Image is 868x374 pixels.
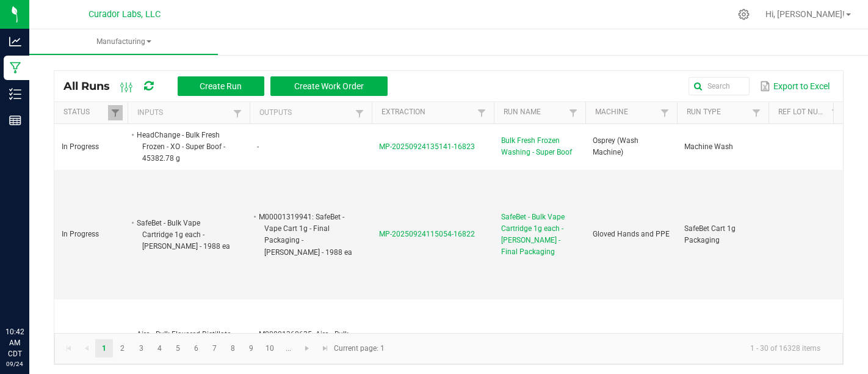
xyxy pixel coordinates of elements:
a: Page 6 [187,339,205,358]
li: M00001360635: Airo - Bulk Vape Cart 1g Each - Northern Lights - 1000 ea [257,328,353,364]
span: Osprey (Wash Machine) [593,136,638,156]
span: Gloved Hands and PPE [593,230,670,238]
span: In Progress [62,230,99,238]
span: Curador Labs, LLC [89,9,161,20]
a: Page 4 [151,339,168,358]
li: HeadChange - Bulk Fresh Frozen - XO - Super Boof - 45382.78 g [135,129,231,165]
p: 09/24 [5,359,24,369]
inline-svg: Inventory [9,88,21,100]
a: Filter [749,105,764,120]
a: ExtractionSortable [382,108,474,117]
a: Go to the next page [298,339,316,358]
a: Page 1 [95,339,113,358]
span: Manufacturing [29,37,218,47]
td: - [250,124,372,170]
a: Page 10 [261,339,279,358]
span: In Progress [62,142,99,151]
inline-svg: Analytics [9,35,21,48]
iframe: Resource center [12,276,49,313]
kendo-pager-info: 1 - 30 of 16328 items [392,339,830,359]
span: MP-20250924135141-16823 [379,142,475,151]
a: Run TypeSortable [687,108,748,117]
button: Export to Excel [757,76,833,97]
a: Filter [230,106,245,121]
input: Search [689,77,750,95]
th: Inputs [128,102,250,124]
a: Filter [828,105,843,120]
div: All Runs [63,76,397,97]
li: Airo - Bulk Flavored Distillate - Northern Lights - 1002.13 g [135,328,231,364]
span: SafeBet Cart 1g Packaging [684,224,736,244]
a: Run NameSortable [504,108,565,117]
li: SafeBet - Bulk Vape Cartridge 1g each - [PERSON_NAME] - 1988 ea [135,217,231,253]
span: Hi, [PERSON_NAME]! [765,9,845,19]
a: Filter [657,105,672,120]
inline-svg: Manufacturing [9,62,21,74]
a: Filter [352,106,367,121]
button: Create Work Order [270,76,388,96]
a: Manufacturing [29,29,218,55]
li: M00001319941: SafeBet - Vape Cart 1g - Final Packaging - [PERSON_NAME] - 1988 ea [257,211,353,258]
a: Page 5 [169,339,187,358]
span: Go to the next page [302,343,312,353]
a: Page 9 [242,339,260,358]
span: Create Run [200,81,242,91]
a: Go to the last page [316,339,334,358]
span: Go to the last page [320,343,330,353]
kendo-pager: Current page: 1 [54,333,843,364]
a: Filter [108,105,123,120]
a: StatusSortable [63,108,107,117]
a: Ref Lot NumberSortable [778,108,828,117]
a: Page 7 [206,339,223,358]
span: Bulk Fresh Frozen Washing - Super Boof [501,135,578,158]
a: Page 2 [114,339,131,358]
p: 10:42 AM CDT [5,326,24,359]
span: Create Work Order [294,81,364,91]
a: Page 11 [280,339,297,358]
a: Page 3 [132,339,150,358]
a: MachineSortable [595,108,657,117]
inline-svg: Reports [9,114,21,127]
a: Page 8 [224,339,242,358]
span: SafeBet - Bulk Vape Cartridge 1g each - [PERSON_NAME] - Final Packaging [501,211,578,258]
a: Filter [474,105,489,120]
a: Filter [566,105,580,120]
th: Outputs [250,102,372,124]
span: MP-20250924115054-16822 [379,230,475,238]
button: Create Run [178,76,264,96]
div: Manage settings [736,9,751,20]
span: Machine Wash [684,142,733,151]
